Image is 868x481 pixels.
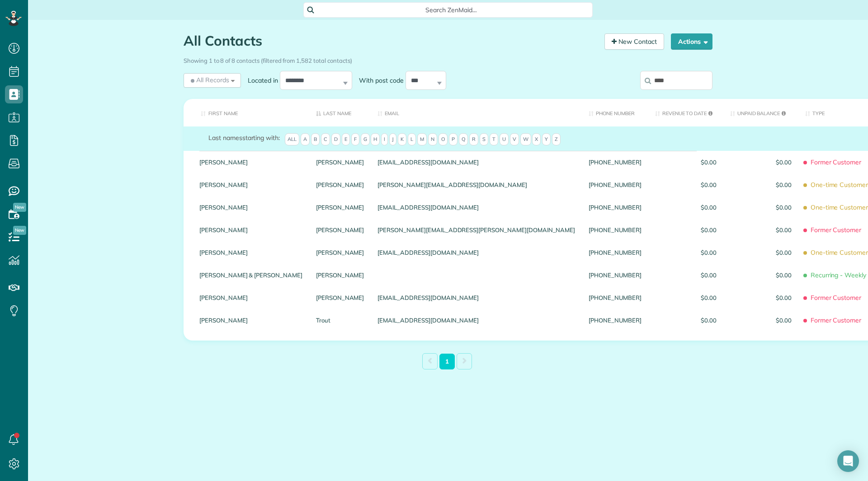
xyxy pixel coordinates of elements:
span: $0.00 [655,204,717,210]
th: First Name: activate to sort column ascending [184,99,309,126]
span: $0.00 [730,204,792,210]
div: [PHONE_NUMBER] [582,219,648,241]
div: [PHONE_NUMBER] [582,173,648,196]
a: [PERSON_NAME] [316,204,364,210]
span: $0.00 [730,159,792,165]
span: $0.00 [655,227,717,233]
div: [PERSON_NAME][EMAIL_ADDRESS][DOMAIN_NAME] [371,173,582,196]
span: $0.00 [655,249,717,256]
th: Unpaid Balance: activate to sort column ascending [723,99,798,126]
a: [PERSON_NAME] [199,249,302,256]
a: [PERSON_NAME] [316,182,364,188]
span: M [417,133,427,146]
span: O [439,133,448,146]
span: $0.00 [730,182,792,188]
span: $0.00 [655,317,717,323]
label: starting with: [208,133,280,142]
a: [PERSON_NAME] [199,227,302,233]
span: C [321,133,330,146]
div: [PHONE_NUMBER] [582,309,648,332]
div: [EMAIL_ADDRESS][DOMAIN_NAME] [371,286,582,309]
div: Open Intercom Messenger [837,450,859,472]
span: A [301,133,310,146]
span: All [285,133,299,146]
div: [PHONE_NUMBER] [582,151,648,173]
span: G [361,133,370,146]
div: [PHONE_NUMBER] [582,241,648,264]
a: [PERSON_NAME] [199,159,302,165]
div: [PHONE_NUMBER] [582,286,648,309]
span: B [311,133,320,146]
a: [PERSON_NAME] [316,159,364,165]
span: D [331,133,340,146]
span: $0.00 [655,182,717,188]
span: J [389,133,396,146]
span: S [480,133,488,146]
span: $0.00 [730,272,792,278]
a: [PERSON_NAME] [199,317,302,323]
button: Actions [671,33,712,50]
a: [PERSON_NAME] [199,182,302,188]
span: W [520,133,531,146]
label: With post code [352,76,406,85]
span: L [408,133,416,146]
a: New Contact [604,33,664,50]
div: [EMAIL_ADDRESS][DOMAIN_NAME] [371,309,582,332]
span: R [469,133,478,146]
span: $0.00 [655,272,717,278]
span: Q [459,133,468,146]
span: E [342,133,350,146]
div: [PERSON_NAME][EMAIL_ADDRESS][PERSON_NAME][DOMAIN_NAME] [371,219,582,241]
span: $0.00 [730,294,792,301]
span: Y [542,133,551,146]
span: K [398,133,406,146]
div: [EMAIL_ADDRESS][DOMAIN_NAME] [371,241,582,264]
a: [PERSON_NAME] [316,227,364,233]
div: [PHONE_NUMBER] [582,264,648,286]
span: All Records [189,75,229,84]
span: $0.00 [655,294,717,301]
span: $0.00 [730,227,792,233]
a: Trout [316,317,364,323]
h1: All Contacts [184,33,598,48]
a: [PERSON_NAME] [199,294,302,301]
span: P [449,133,458,146]
span: Z [552,133,561,146]
a: [PERSON_NAME] [316,272,364,278]
span: $0.00 [655,159,717,165]
span: F [351,133,359,146]
span: H [371,133,380,146]
a: [PERSON_NAME] [316,294,364,301]
span: $0.00 [730,317,792,323]
span: Last names [208,134,242,142]
span: $0.00 [730,249,792,256]
a: [PERSON_NAME] [199,204,302,210]
span: N [428,133,437,146]
th: Email: activate to sort column ascending [371,99,582,126]
div: [EMAIL_ADDRESS][DOMAIN_NAME] [371,196,582,219]
div: [EMAIL_ADDRESS][DOMAIN_NAME] [371,151,582,173]
span: I [381,133,388,146]
span: U [500,133,509,146]
span: X [532,133,541,146]
a: [PERSON_NAME] [316,249,364,256]
a: [PERSON_NAME] & [PERSON_NAME] [199,272,302,278]
span: New [13,226,26,235]
th: Phone number: activate to sort column ascending [582,99,648,126]
span: T [490,133,498,146]
div: [PHONE_NUMBER] [582,196,648,219]
th: Last Name: activate to sort column descending [309,99,371,126]
span: New [13,203,26,212]
div: Showing 1 to 8 of 8 contacts (filtered from 1,582 total contacts) [184,53,712,65]
span: V [510,133,519,146]
label: Located in [241,76,280,85]
a: 1 [439,354,455,369]
th: Revenue to Date: activate to sort column ascending [648,99,723,126]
